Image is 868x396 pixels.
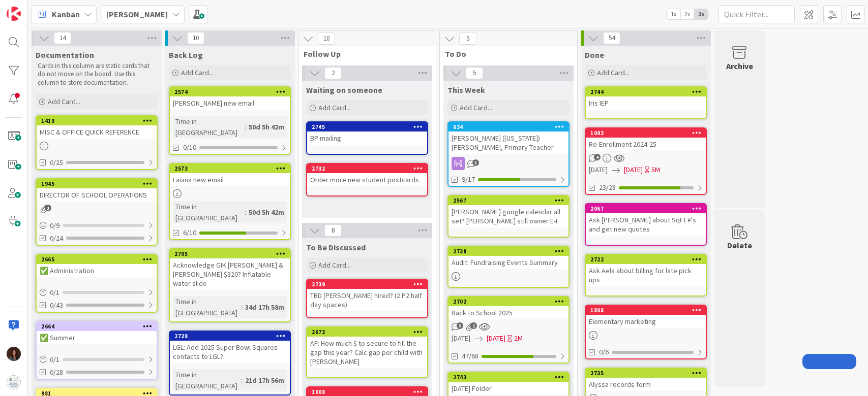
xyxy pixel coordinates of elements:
span: : [241,375,243,386]
div: 2735Alyssa records form [586,369,706,391]
a: 634[PERSON_NAME] ([US_STATE]) [PERSON_NAME], Primary Teacher9/17 [447,121,570,187]
div: Acknowledge GIK [PERSON_NAME] & [PERSON_NAME] $320? Inflatable water slide [170,258,290,290]
span: 5 [466,67,483,79]
a: 2067Ask [PERSON_NAME] about SqFt #'s and get new quotes [585,203,707,246]
div: 2732 [312,165,427,172]
div: 2673AF: How much $ to secure to fill the gap this year? Calc gap per child with [PERSON_NAME] [307,327,427,368]
div: Time in [GEOGRAPHIC_DATA] [173,116,245,138]
div: Order more new student postcards [307,173,427,186]
div: 2743 [453,374,568,381]
span: 0 / 1 [50,354,59,365]
div: 1808 [590,307,706,314]
span: 0/6 [599,347,609,357]
a: 2665✅ Administration0/10/43 [36,254,158,313]
div: 1945 [41,180,157,187]
div: 2067 [586,204,706,213]
div: Time in [GEOGRAPHIC_DATA] [173,296,241,318]
div: 2M [514,333,523,344]
div: 2743 [448,373,568,382]
span: [DATE] [452,333,470,344]
div: 2728 [174,333,290,340]
div: Laiana new email [170,173,290,186]
div: 2745 [312,123,427,130]
a: 1808Elementary marketing0/6 [585,305,707,359]
div: 0/1 [37,286,157,299]
div: Re-Enrollment 2024-25 [586,138,706,151]
div: 1003 [590,129,706,137]
a: 2722Ask Aela about billing for late pick ups [585,254,707,296]
span: 9/17 [462,174,475,185]
div: 0/9 [37,219,157,232]
span: [DATE] [589,164,608,175]
span: 3 [457,322,463,329]
div: 2705 [174,250,290,257]
div: 1008 [312,388,427,395]
a: 1413MISC & OFFICE QUICK REFERENCE0/25 [36,115,158,170]
div: 2745 [307,122,427,131]
div: 2739TBD [PERSON_NAME] hired? (2 P2 half day spaces) [307,280,427,311]
div: 2744Iris IEP [586,87,706,110]
div: 2739 [312,281,427,288]
div: BP mailing [307,131,427,145]
div: 50d 5h 42m [246,121,287,133]
p: Cards in this column are static cards that do not move on the board. Use this column to store doc... [38,62,156,87]
input: Quick Filter... [719,5,795,23]
div: 1808Elementary marketing [586,306,706,328]
div: Ask Aela about billing for late pick ups [586,264,706,286]
div: 2722 [590,256,706,263]
div: 5M [651,164,660,175]
div: [PERSON_NAME] google calendar all set? [PERSON_NAME] still owner E-I [448,205,568,227]
img: RF [7,347,21,361]
a: 2574[PERSON_NAME] new emailTime in [GEOGRAPHIC_DATA]:50d 5h 42m0/10 [169,86,291,155]
div: 2574 [174,88,290,95]
span: 10 [187,32,204,44]
div: 2705 [170,249,290,258]
div: 2067Ask [PERSON_NAME] about SqFt #'s and get new quotes [586,204,706,236]
div: 2739 [307,280,427,289]
div: Time in [GEOGRAPHIC_DATA] [173,201,245,223]
div: Ask [PERSON_NAME] about SqFt #'s and get new quotes [586,213,706,236]
div: 1003Re-Enrollment 2024-25 [586,128,706,151]
span: : [241,302,243,313]
div: Back to School 2025 [448,306,568,319]
div: 2745BP mailing [307,122,427,145]
div: LGL: Add 2025 Super Bowl Squares contacts to LGL? [170,341,290,363]
div: 2574 [170,87,290,96]
div: 2567[PERSON_NAME] google calendar all set? [PERSON_NAME] still owner E-I [448,196,568,227]
div: 2722Ask Aela about billing for late pick ups [586,255,706,286]
span: 0/25 [50,157,63,168]
div: 1808 [586,306,706,315]
a: 1945DIRECTOR OF SCHOOL OPERATIONS0/90/24 [36,178,158,246]
div: 1945DIRECTOR OF SCHOOL OPERATIONS [37,179,157,202]
span: 5 [459,32,476,45]
div: 1413MISC & OFFICE QUICK REFERENCE [37,116,157,139]
a: 2744Iris IEP [585,86,707,119]
span: 0 / 9 [50,220,59,231]
a: 2673AF: How much $ to secure to fill the gap this year? Calc gap per child with [PERSON_NAME] [306,326,428,378]
div: [PERSON_NAME] ([US_STATE]) [PERSON_NAME], Primary Teacher [448,131,568,154]
a: 2702Back to School 2025[DATE][DATE]2M47/68 [447,296,570,364]
div: 2738Audit: Fundraising Events Summary [448,247,568,269]
div: 2744 [590,88,706,95]
div: 2743[DATE] Folder [448,373,568,395]
a: 2738Audit: Fundraising Events Summary [447,246,570,288]
span: 6/10 [183,227,196,238]
div: 2738 [448,247,568,256]
a: 2732Order more new student postcards [306,163,428,196]
span: 1 [470,322,477,329]
div: 2702Back to School 2025 [448,297,568,319]
div: 2665✅ Administration [37,255,157,277]
div: 21d 17h 56m [243,375,287,386]
div: 2732Order more new student postcards [307,164,427,186]
span: 14 [54,32,71,44]
div: Delete [727,239,752,251]
a: 2573Laiana new emailTime in [GEOGRAPHIC_DATA]:50d 5h 42m6/10 [169,163,291,240]
span: Follow Up [304,49,423,59]
div: 2665 [37,255,157,264]
div: [DATE] Folder [448,382,568,395]
div: 2664 [37,322,157,331]
span: Add Card... [318,260,351,270]
div: 2728 [170,332,290,341]
a: 2664✅ Summer0/10/28 [36,321,158,380]
span: : [245,207,246,218]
